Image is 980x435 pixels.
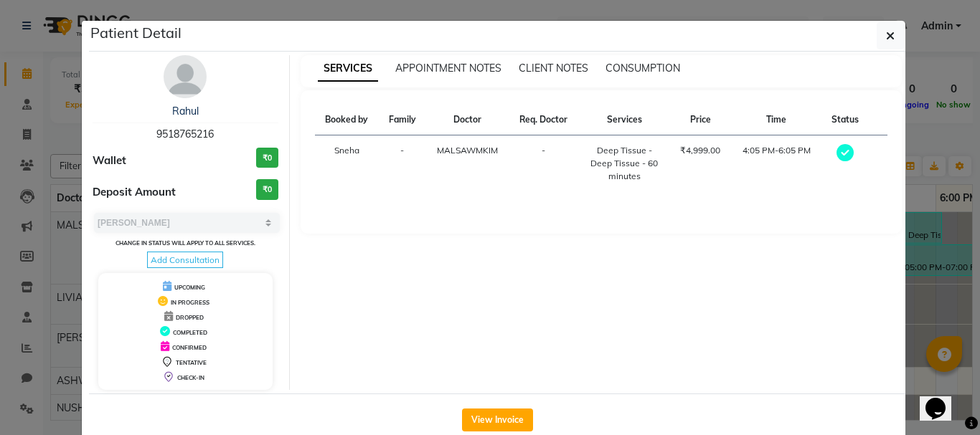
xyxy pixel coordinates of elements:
span: SERVICES [318,56,378,82]
h3: ₹0 [256,148,278,168]
th: Price [670,105,731,135]
th: Doctor [426,105,509,135]
span: Wallet [93,153,126,169]
a: Rahul [172,105,199,118]
span: MALSAWMKIM [437,145,498,156]
small: Change in status will apply to all services. [116,239,255,247]
span: CLIENT NOTES [519,62,588,75]
span: APPOINTMENT NOTES [395,62,501,75]
img: avatar [164,55,207,98]
td: Sneha [315,135,379,192]
span: CONSUMPTION [606,62,680,75]
th: Services [578,105,670,135]
td: 4:05 PM-6:05 PM [731,135,822,192]
th: Status [822,105,870,135]
span: DROPPED [176,314,204,321]
h3: ₹0 [256,179,278,200]
div: ₹4,999.00 [679,144,722,157]
span: TENTATIVE [176,359,207,366]
span: 9518765216 [156,128,214,140]
span: UPCOMING [174,284,205,291]
span: IN PROGRESS [171,299,209,306]
div: Deep Tissue - Deep Tissue - 60 minutes [587,144,661,183]
span: Add Consultation [147,252,223,268]
button: View Invoice [462,408,533,431]
span: COMPLETED [173,329,207,336]
th: Booked by [315,105,379,135]
td: - [509,135,579,192]
span: CHECK-IN [177,374,204,381]
th: Req. Doctor [509,105,579,135]
td: - [379,135,426,192]
th: Time [731,105,822,135]
span: Deposit Amount [93,184,176,201]
span: CONFIRMED [172,344,207,351]
h5: Patient Detail [90,22,182,44]
th: Family [379,105,426,135]
iframe: chat widget [920,378,966,421]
